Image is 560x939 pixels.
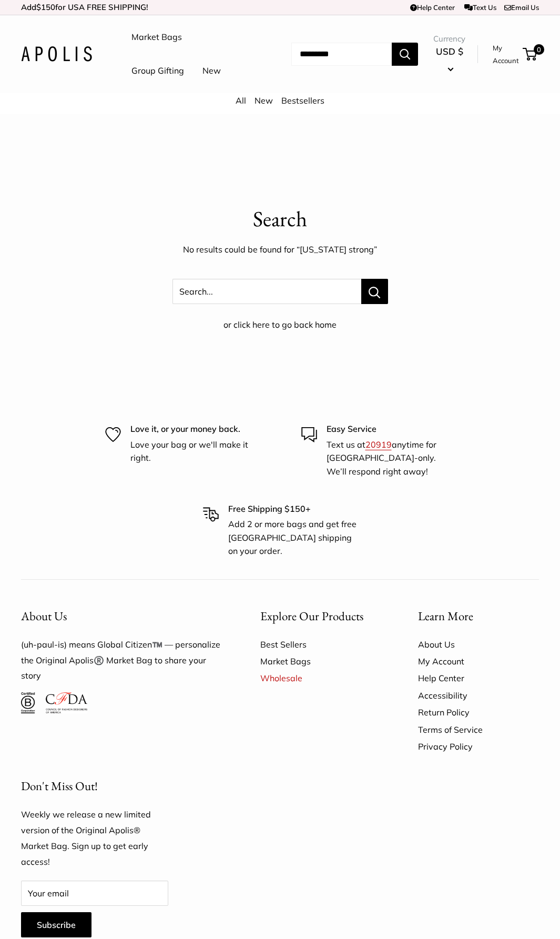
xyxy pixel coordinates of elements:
[21,242,539,258] p: No results could be found for “[US_STATE] strong”
[228,518,357,558] p: Add 2 or more bags and get free [GEOGRAPHIC_DATA] shipping on your order.
[534,44,544,55] span: 0
[223,319,337,330] a: or click here to go back home
[392,43,418,66] button: Search
[21,608,67,624] span: About Us
[131,63,184,79] a: Group Gifting
[21,692,35,713] img: Certified B Corporation
[21,776,168,796] p: Don't Miss Out!
[418,687,539,704] a: Accessibility
[464,3,496,12] a: Text Us
[493,42,519,67] a: My Account
[281,95,324,106] a: Bestsellers
[260,670,381,686] a: Wholesale
[36,2,55,12] span: $150
[291,43,392,66] input: Search...
[436,46,463,57] span: USD $
[410,3,455,12] a: Help Center
[327,438,455,479] p: Text us at anytime for [GEOGRAPHIC_DATA]-only. We’ll respond right away!
[202,63,221,79] a: New
[228,502,357,516] p: Free Shipping $150+
[260,606,381,627] button: Explore Our Products
[21,637,223,684] p: (uh-paul-is) means Global Citizen™️ — personalize the Original Apolis®️ Market Bag to share your ...
[21,204,539,235] p: Search
[418,653,539,670] a: My Account
[130,422,259,436] p: Love it, or your money back.
[236,95,246,106] a: All
[524,48,537,60] a: 0
[418,608,473,624] span: Learn More
[260,636,381,653] a: Best Sellers
[21,606,223,627] button: About Us
[361,279,388,304] button: Search...
[433,43,465,77] button: USD $
[260,653,381,670] a: Market Bags
[418,704,539,721] a: Return Policy
[418,738,539,755] a: Privacy Policy
[418,670,539,686] a: Help Center
[254,95,273,106] a: New
[260,608,363,624] span: Explore Our Products
[327,422,455,436] p: Easy Service
[21,807,168,870] p: Weekly we release a new limited version of the Original Apolis® Market Bag. Sign up to get early ...
[46,692,87,713] img: Council of Fashion Designers of America Member
[418,636,539,653] a: About Us
[504,3,539,12] a: Email Us
[131,29,182,45] a: Market Bags
[418,721,539,738] a: Terms of Service
[433,32,465,46] span: Currency
[365,439,392,450] a: 20919
[21,46,92,62] img: Apolis
[418,606,539,627] button: Learn More
[130,438,259,465] p: Love your bag or we'll make it right.
[21,912,91,937] button: Subscribe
